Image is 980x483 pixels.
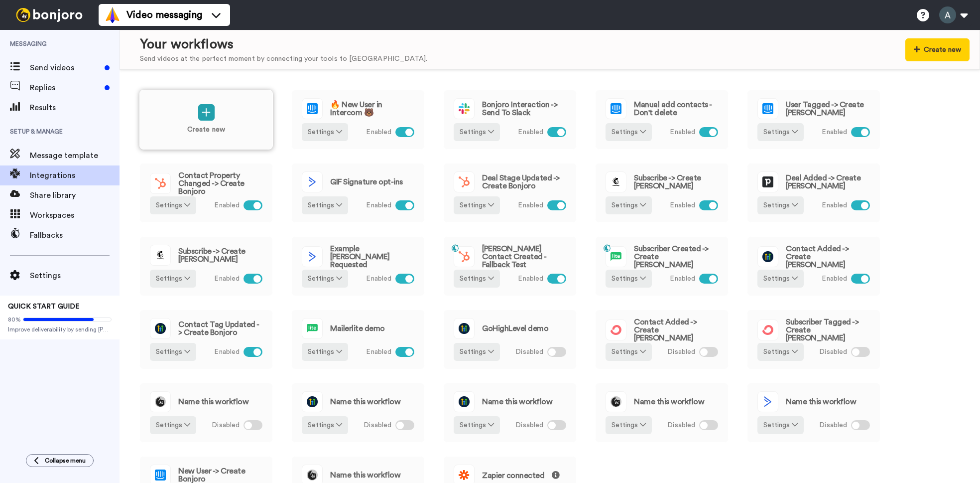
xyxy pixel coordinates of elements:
img: logo_gohighlevel.png [302,392,322,412]
img: logo_activecampaign.svg [302,172,322,192]
span: Subscribe -> Create [PERSON_NAME] [178,247,262,263]
img: logo_activecampaign.svg [758,392,778,412]
span: Disabled [819,420,847,431]
span: Replies [30,82,101,94]
span: QUICK START GUIDE [8,303,80,310]
span: Disabled [819,347,847,357]
button: Create new [905,38,970,61]
span: Share library [30,189,120,201]
a: Mailerlite demoSettings Enabled [291,310,425,369]
a: Subscriber Tagged -> Create [PERSON_NAME]Settings Disabled [747,310,880,369]
span: Contact Added -> Create [PERSON_NAME] [786,245,870,269]
p: Create new [187,125,225,135]
span: Message template [30,150,120,161]
button: Settings [150,196,196,214]
span: Enabled [214,200,240,211]
a: Example [PERSON_NAME] RequestedSettings Enabled [291,236,425,296]
a: Deal Stage Updated -> Create BonjoroSettings Enabled [443,163,577,223]
button: Collapse menu [26,454,94,467]
span: Disabled [212,420,240,431]
span: Enabled [518,274,543,284]
span: Disabled [667,420,695,431]
img: logo_mailerlite.svg [606,247,626,267]
button: Settings [302,270,348,288]
a: Subscribe -> Create [PERSON_NAME]Settings Enabled [139,236,273,296]
span: Contact Tag Updated -> Create Bonjoro [178,321,262,336]
span: Deal Added -> Create [PERSON_NAME] [786,174,870,190]
a: Deal Added -> Create [PERSON_NAME]Settings Enabled [747,163,880,223]
span: New User -> Create Bonjoro [178,467,262,483]
span: Settings [30,270,120,282]
a: Contact Added -> Create [PERSON_NAME]Settings Enabled [747,236,880,296]
span: Video messaging [126,8,202,22]
a: GoHighLevel demoSettings Disabled [443,310,577,369]
button: Settings [302,123,348,141]
button: Settings [454,416,500,434]
span: Name this workflow [330,398,400,406]
span: Subscribe -> Create [PERSON_NAME] [634,174,718,190]
span: Subscriber Tagged -> Create [PERSON_NAME] [786,318,870,342]
span: Name this workflow [330,471,400,479]
img: logo_round_yellow.svg [606,392,626,412]
a: Bonjoro Interaction -> Send To SlackSettings Enabled [443,90,577,150]
button: Settings [757,343,804,361]
button: Settings [302,416,348,434]
a: Contact Property Changed -> Create BonjoroSettings Enabled [139,163,273,223]
img: logo_hubspot.svg [454,247,474,267]
span: GoHighLevel demo [482,324,548,332]
span: Example [PERSON_NAME] Requested [330,245,414,269]
span: Fallbacks [30,229,120,241]
a: Subscribe -> Create [PERSON_NAME]Settings Enabled [595,163,729,223]
a: Manual add contacts - Don't deleteSettings Enabled [595,90,729,150]
span: GIF Signature opt-ins [330,178,403,186]
a: 🔥 New User in Intercom 🐻Settings Enabled [291,90,425,150]
span: Results [30,102,120,114]
span: Name this workflow [178,398,248,406]
a: Contact Tag Updated -> Create BonjoroSettings Enabled [139,310,273,369]
a: Create new [139,90,273,150]
button: Settings [606,123,652,141]
img: logo_mailchimp.svg [606,172,626,192]
button: Settings [454,123,500,141]
img: vm-color.svg [105,7,121,23]
img: logo_gohighlevel.png [150,319,170,338]
span: Disabled [667,347,695,357]
img: logo_intercom.svg [302,99,322,119]
button: Settings [757,196,804,214]
span: Name this workflow [634,398,704,406]
span: Enabled [670,127,695,138]
span: Name this workflow [786,398,856,406]
div: Your workflows [140,35,427,54]
img: logo_round_yellow.svg [150,392,170,412]
button: Settings [757,270,804,288]
span: Collapse menu [45,457,86,465]
button: Settings [757,123,804,141]
span: Contact Added -> Create [PERSON_NAME] [634,318,718,342]
span: Name this workflow [482,398,552,406]
button: Settings [606,196,652,214]
span: Integrations [30,169,120,181]
span: 80% [8,316,21,323]
span: Enabled [822,200,847,211]
span: Zapier connected [482,471,560,480]
span: Enabled [366,347,391,357]
span: Enabled [670,274,695,284]
span: Disabled [515,347,543,357]
img: logo_pipedrive.png [758,172,778,192]
span: Send videos [30,62,101,74]
img: logo_slack.svg [454,99,474,119]
span: Enabled [214,274,240,284]
span: Enabled [822,127,847,138]
span: Enabled [214,347,240,357]
a: Name this workflowSettings Disabled [139,383,273,443]
span: User Tagged -> Create [PERSON_NAME] [786,101,870,117]
span: Enabled [518,127,543,138]
img: bj-logo-header-white.svg [12,8,87,22]
button: Settings [454,343,500,361]
span: 🔥 New User in Intercom 🐻 [330,101,414,117]
img: logo_mailerlite.svg [302,319,322,338]
button: Settings [454,196,500,214]
span: Bonjoro Interaction -> Send To Slack [482,101,566,117]
button: Settings [302,343,348,361]
img: logo_hubspot.svg [454,172,474,192]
